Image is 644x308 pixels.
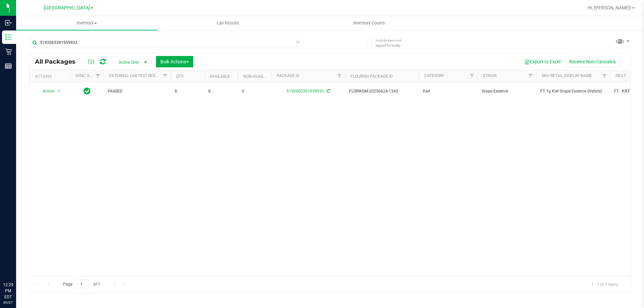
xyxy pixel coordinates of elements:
[160,70,171,82] a: Filter
[3,300,13,305] p: 09/27
[84,86,91,96] span: In Sync
[108,88,167,95] span: PASSED
[5,63,12,69] inline-svg: Reports
[344,20,394,26] span: Inventory Counts
[482,88,532,95] span: Grape Essence
[483,73,497,78] a: Strain
[20,253,28,261] iframe: Resource center unread badge
[5,19,12,26] inline-svg: Inbound
[334,70,345,82] a: Filter
[35,74,67,79] div: Actions
[156,56,193,67] button: Bulk Actions
[326,89,330,94] span: Sync from Compliance System
[588,5,631,10] span: Hi, [PERSON_NAME]!
[37,86,55,96] span: Action
[525,70,536,82] a: Filter
[299,16,440,30] a: Inventory Counts
[109,73,162,78] a: External Lab Test Result
[44,5,90,11] span: [GEOGRAPHIC_DATA]
[3,282,13,300] p: 12:29 PM EDT
[565,56,620,67] button: Receive Non-Cannabis
[7,254,27,274] iframe: Resource center
[55,86,63,96] span: select
[277,73,300,78] a: Package ID
[35,58,82,65] span: All Packages
[160,59,189,64] span: Bulk Actions
[351,74,393,79] a: Flourish Package ID
[296,38,300,46] span: Clear
[175,88,200,95] span: 8
[176,74,183,79] a: Qty
[242,88,267,95] span: 0
[376,38,409,48] span: Include items not tagged for facility
[5,34,12,41] inline-svg: Inventory
[615,73,636,78] a: SKU Name
[30,38,304,48] input: Search Package ID, Item Name, SKU, Lot or Part Number...
[157,16,299,30] a: Lab Results
[243,74,273,79] a: Non-Available
[349,88,415,95] span: FLSRWGM-20250624-1342
[16,16,157,30] a: Inventory
[540,88,606,95] span: FT 1g Kief Grape Essence (Hybrid)
[520,56,565,67] button: Export to Excel
[208,88,234,95] span: 8
[208,20,248,26] span: Lab Results
[542,73,592,78] a: Sku Retail Display Name
[286,89,324,94] a: 5192065391959933
[423,88,474,95] span: Kief
[424,73,444,78] a: Category
[599,70,610,82] a: Filter
[77,279,89,290] input: 1
[16,20,157,26] span: Inventory
[210,74,230,79] a: Available
[586,279,624,289] span: 1 - 1 of 1 items
[57,279,106,290] span: Page of 1
[75,73,101,78] a: Sync Status
[5,48,12,55] inline-svg: Retail
[93,70,104,82] a: Filter
[467,70,478,82] a: Filter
